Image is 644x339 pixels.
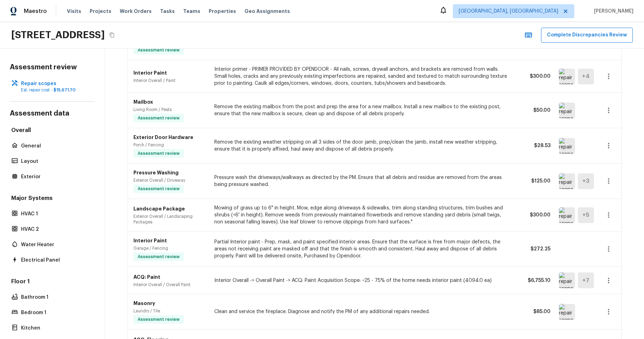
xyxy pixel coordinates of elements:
[21,325,91,332] p: Kitchen
[10,63,95,72] h4: Assessment review
[183,8,200,15] span: Teams
[559,103,575,118] img: repair scope asset
[54,88,76,92] span: $15,671.70
[559,138,575,154] img: repair scope asset
[519,73,550,80] p: $300.00
[133,134,206,141] p: Exterior Door Hardware
[90,8,111,15] span: Projects
[133,308,206,314] p: Laundry / Tile
[133,237,206,244] p: Interior Paint
[135,316,182,323] span: Assessment review
[519,308,550,315] p: $85.00
[135,150,182,157] span: Assessment review
[133,300,206,307] p: Masonry
[108,30,117,40] button: Copy Address
[21,80,91,87] p: Repair scopes
[10,109,95,119] h4: Assessment data
[133,98,206,105] p: Mailbox
[519,212,550,219] p: $300.00
[10,278,95,287] h5: Floor 1
[21,257,91,264] p: Electrical Panel
[214,103,511,117] p: Remove the existing mailbox from the post and prep the area for a new mailbox. Install a new mail...
[214,174,511,188] p: Pressure wash the driveways/walkways as directed by the PM. Ensure that all debris and residue ar...
[67,8,81,15] span: Visits
[559,272,575,288] img: repair scope asset
[459,8,558,15] span: [GEOGRAPHIC_DATA], [GEOGRAPHIC_DATA]
[519,277,550,284] p: $6,755.10
[133,142,206,148] p: Porch / Fencing
[133,78,206,83] p: Interior Overall / Paint
[519,178,550,185] p: $125.00
[21,210,91,217] p: HVAC 1
[519,245,550,252] p: $272.25
[10,194,95,203] h5: Major Systems
[214,308,511,315] p: Clean and service the fireplace. Diagnose and notify the PM of any additional repairs needed.
[135,115,182,122] span: Assessment review
[559,69,575,84] img: repair scope asset
[214,66,511,87] p: Interior primer - PRIMER PROVIDED BY OPENDOOR - All nails, screws, drywall anchors, and brackets ...
[133,282,206,288] p: Interior Overall / Overall Paint
[133,107,206,112] p: Living Room / Pests
[591,8,633,15] span: [PERSON_NAME]
[11,29,105,41] h2: [STREET_ADDRESS]
[21,158,91,165] p: Layout
[135,185,182,192] span: Assessment review
[133,245,206,251] p: Garage / Fencing
[582,177,589,185] h5: + 3
[160,9,175,14] span: Tasks
[519,142,550,149] p: $28.53
[582,277,589,284] h5: + 7
[582,211,589,219] h5: + 5
[135,253,182,260] span: Assessment review
[582,72,590,80] h5: + 4
[21,226,91,233] p: HVAC 2
[21,87,91,93] p: Est. repair cost -
[24,8,47,15] span: Maestro
[21,309,91,316] p: Bedroom 1
[541,28,633,43] button: Complete Discrepancies Review
[133,274,206,281] p: ACQ: Paint
[559,207,575,223] img: repair scope asset
[214,205,511,226] p: Mowing of grass up to 6" in height. Mow, edge along driveways & sidewalks, trim along standing st...
[214,277,511,284] p: Interior Overall -> Overall Paint -> ACQ: Paint Acquisition Scope: ~25 - 75% of the home needs in...
[133,169,206,176] p: Pressure Washing
[214,139,511,153] p: Remove the existing weather stripping on all 3 sides of the door jamb, prep/clean the jamb, insta...
[214,238,511,260] p: Partial Interior paint - Prep, mask, and paint specified interior areas. Ensure that the surface ...
[10,126,95,136] h5: Overall
[133,214,206,225] p: Exterior Overall / Landscaping Packages
[133,205,206,212] p: Landscape Package
[21,294,91,301] p: Bathroom 1
[120,8,152,15] span: Work Orders
[209,8,236,15] span: Properties
[244,8,290,15] span: Geo Assignments
[21,241,91,248] p: Water Heater
[135,47,182,54] span: Assessment review
[21,143,91,150] p: General
[133,69,206,76] p: Interior Paint
[133,178,206,183] p: Exterior Overall / Driveway
[559,304,575,320] img: repair scope asset
[21,173,91,180] p: Exterior
[519,107,550,114] p: $50.00
[559,173,575,189] img: repair scope asset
